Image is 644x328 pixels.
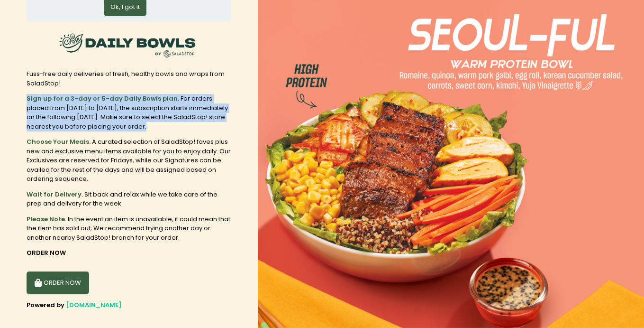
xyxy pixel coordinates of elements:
div: Fuss-free daily deliveries of fresh, healthy bowls and wraps from SaladStop! [27,69,231,88]
b: Wait for Delivery. [27,190,83,199]
a: [DOMAIN_NAME] [66,300,122,309]
b: Choose Your Meals. [27,137,91,146]
b: Please Note. [27,215,66,224]
div: Sit back and relax while we take care of the prep and delivery for the week. [27,190,231,208]
div: In the event an item is unavailable, it could mean that the item has sold out; We recommend tryin... [27,215,231,243]
div: For orders placed from [DATE] to [DATE], the subscription starts immediately on the following [DA... [27,94,231,131]
div: Powered by [27,300,231,310]
b: Sign up for a 3-day or 5-day Daily Bowls plan. [27,94,179,103]
div: ORDER NOW [27,248,231,258]
button: ORDER NOW [27,272,89,294]
div: A curated selection of SaladStop! faves plus new and exclusive menu items available for you to en... [27,137,231,184]
img: SaladStop! [56,28,199,63]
